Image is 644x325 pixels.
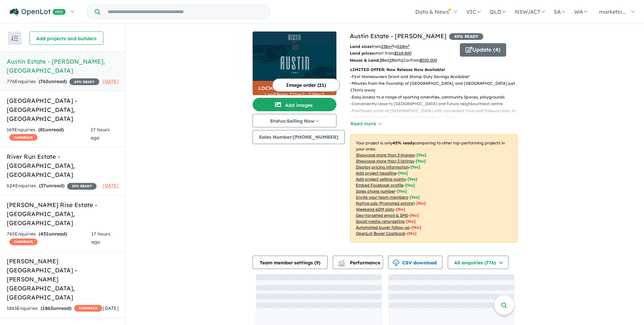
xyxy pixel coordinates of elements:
strong: ( unread) [38,127,64,133]
button: Add images [253,98,336,111]
p: start from [350,50,455,57]
u: 3 [380,58,382,63]
u: Weekend eDM slots [356,207,394,212]
span: [ Yes ] [398,171,408,176]
button: All enquiries (776) [448,256,508,269]
u: Social media retargeting [356,219,405,224]
span: 17 hours ago [91,127,110,141]
span: marketin... [599,8,626,15]
u: $ 268,800 [394,51,412,56]
h5: [GEOGRAPHIC_DATA] - [GEOGRAPHIC_DATA] , [GEOGRAPHIC_DATA] [7,96,119,123]
span: [No] [396,207,405,212]
h5: [PERSON_NAME] Rise Estate - [GEOGRAPHIC_DATA] , [GEOGRAPHIC_DATA] [7,200,119,227]
span: [No] [410,213,419,218]
p: - Easy access to a range of sporting amenities, community Spaces, playgrounds [350,94,523,101]
img: bar-chart.svg [338,262,345,266]
u: Automated buyer follow-up [356,225,410,230]
img: download icon [393,260,399,266]
u: 1 [401,58,403,63]
p: - Conveniently close to [GEOGRAPHIC_DATA] and future neighbourhood centre [350,101,523,107]
strong: ( unread) [39,183,64,189]
span: [No] [416,201,426,206]
h5: [PERSON_NAME][GEOGRAPHIC_DATA] - [PERSON_NAME][GEOGRAPHIC_DATA] , [GEOGRAPHIC_DATA] [7,257,119,302]
img: Openlot PRO Logo White [10,8,66,16]
input: Try estate name, suburb, builder or developer [102,5,269,19]
span: 45 % READY [69,78,99,85]
strong: ( unread) [39,78,67,84]
button: Status:Selling Now [253,114,336,127]
u: Add project headline [356,171,396,176]
img: line-chart.svg [338,260,344,263]
img: sort.svg [11,36,18,41]
p: Your project is only comparing to other top-performing projects in your area: - - - - - - - - - -... [350,134,518,242]
span: [No] [412,225,421,230]
p: Bed Bath Car from [350,57,455,64]
u: $ 500,000 [420,58,437,63]
img: Austin Estate - Lara Logo [255,34,334,42]
span: 35 % READY [67,183,97,190]
p: - Positioned north of [GEOGRAPHIC_DATA] with convenient train and freeway links to both [GEOGRAPH... [350,108,523,121]
u: Add project selling-points [356,177,406,182]
button: Sales Number:[PHONE_NUMBER] [253,130,345,144]
button: Performance [333,256,383,269]
button: Update (4) [460,43,506,57]
span: [No] [407,231,417,236]
strong: ( unread) [41,305,71,311]
span: [ Yes ] [397,189,407,194]
span: [ Yes ] [411,165,420,170]
div: 1863 Enquir ies [7,305,102,313]
u: OpenLot Buyer Cashback [356,231,406,236]
div: 776 Enquir ies [7,78,99,86]
a: Austin Estate - [PERSON_NAME] [350,32,446,40]
sup: 2 [391,44,393,47]
span: [ Yes ] [408,177,417,182]
button: Team member settings (9) [253,256,328,269]
span: CASHBACK [9,134,38,141]
button: CSV download [388,256,442,269]
u: 2 [389,58,392,63]
strong: ( unread) [39,231,67,237]
a: Austin Estate - Lara LogoAustin Estate - Lara [253,31,336,95]
span: [DATE] [103,183,119,189]
div: 765 Enquir ies [7,230,91,246]
span: [No] [406,219,416,224]
span: 431 [40,231,49,237]
span: 9 [316,260,319,266]
u: Embed Facebook profile [356,183,404,188]
b: 45 % ready [392,140,415,145]
p: - Minutes from the Township of [GEOGRAPHIC_DATA], and [GEOGRAPHIC_DATA] just 17km's away [350,80,523,94]
div: 624 Enquir ies [7,182,97,190]
p: LIMITED OFFER: New Release Now Available! [350,66,518,73]
u: 238 m [381,44,393,49]
span: 17 hours ago [91,231,110,245]
u: Display pricing information [356,165,409,170]
u: Native ads (Promoted estate) [356,201,415,206]
u: Invite your team members [356,195,408,200]
h5: River Run Estate - [GEOGRAPHIC_DATA] , [GEOGRAPHIC_DATA] [7,152,119,179]
span: CASHBACK [74,305,102,312]
span: [DATE] [103,305,119,311]
u: 528 m [397,44,410,49]
span: [ Yes ] [405,183,415,188]
div: 169 Enquir ies [7,126,91,142]
h5: Austin Estate - [PERSON_NAME] , [GEOGRAPHIC_DATA] [7,57,119,75]
span: CASHBACK [9,239,38,245]
span: 1863 [42,305,53,311]
u: Sales phone number [356,189,395,194]
button: Read more [350,120,382,128]
span: 37 [41,183,46,189]
span: 81 [40,127,45,133]
span: to [393,44,410,49]
b: Land prices [350,51,374,56]
span: [DATE] [103,78,119,84]
sup: 2 [408,44,410,47]
p: from [350,43,455,50]
span: [ Yes ] [410,195,420,200]
button: Add projects and builders [30,31,103,45]
u: Showcase more than 3 images [356,152,415,157]
u: Showcase more than 3 listings [356,158,414,164]
p: - First Homeowners Grant and Stamp Duty Savings Available* [350,73,523,80]
span: 45 % READY [449,33,483,40]
u: Geo-targeted email & SMS [356,213,408,218]
span: Performance [339,260,380,266]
